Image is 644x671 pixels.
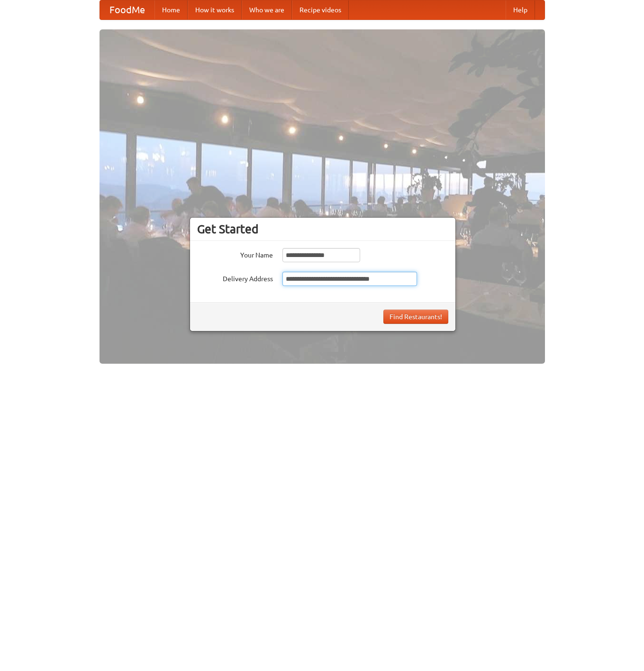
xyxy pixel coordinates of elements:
label: Your Name [197,248,273,260]
a: Who we are [242,0,292,19]
a: FoodMe [100,0,154,19]
a: Recipe videos [292,0,349,19]
button: Find Restaurants! [383,310,448,324]
label: Delivery Address [197,272,273,284]
a: Help [506,0,535,19]
a: How it works [188,0,242,19]
h3: Get Started [197,222,448,236]
a: Home [154,0,188,19]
